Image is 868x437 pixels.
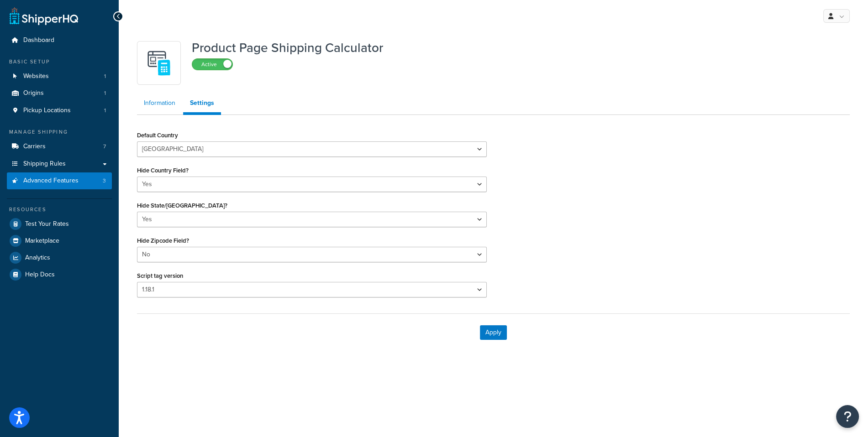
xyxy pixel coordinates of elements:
a: Test Your Rates [7,216,112,232]
label: Active [192,59,232,70]
a: Settings [183,94,221,115]
a: Advanced Features3 [7,172,112,189]
a: Websites1 [7,68,112,85]
span: Help Docs [25,271,55,279]
a: Carriers7 [7,138,112,155]
label: Hide State/[GEOGRAPHIC_DATA]? [137,202,227,209]
span: Marketplace [25,237,59,245]
span: Carriers [23,143,46,151]
span: Origins [23,89,44,97]
span: Pickup Locations [23,107,71,114]
span: 1 [104,107,106,114]
span: Websites [23,73,49,80]
a: Help Docs [7,266,112,283]
a: Origins1 [7,85,112,102]
button: Apply [480,325,507,340]
span: 1 [104,89,106,97]
label: Hide Zipcode Field? [137,237,189,244]
button: Open Resource Center [836,405,859,428]
span: 7 [103,143,106,151]
a: Dashboard [7,32,112,49]
span: Analytics [25,254,50,262]
a: Information [137,94,182,112]
div: Basic Setup [7,58,112,66]
a: Pickup Locations1 [7,102,112,119]
label: Default Country [137,132,178,139]
label: Script tag version [137,272,183,279]
h1: Product Page Shipping Calculator [192,41,383,55]
li: Origins [7,85,112,102]
li: Websites [7,68,112,85]
img: +D8d0cXZM7VpdAAAAAElFTkSuQmCC [143,47,175,79]
span: Dashboard [23,36,54,44]
li: Advanced Features [7,172,112,189]
div: Manage Shipping [7,128,112,136]
div: Resources [7,206,112,213]
a: Analytics [7,250,112,266]
span: Shipping Rules [23,160,66,168]
label: Hide Country Field? [137,167,189,174]
a: Marketplace [7,233,112,249]
span: 3 [103,177,106,185]
a: Shipping Rules [7,156,112,172]
li: Pickup Locations [7,102,112,119]
li: Carriers [7,138,112,155]
span: Test Your Rates [25,220,69,228]
span: 1 [104,73,106,80]
span: Advanced Features [23,177,79,185]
